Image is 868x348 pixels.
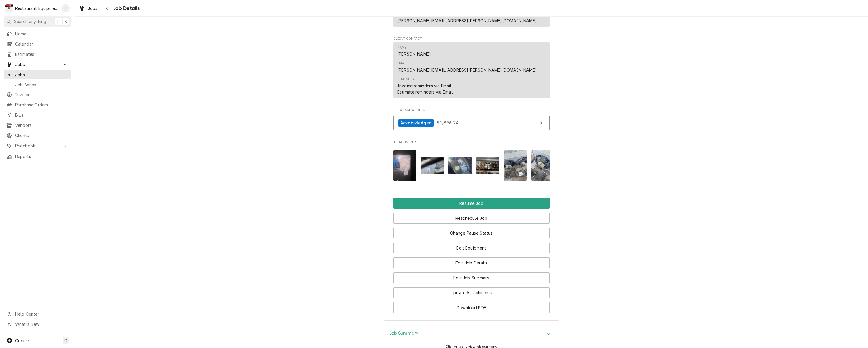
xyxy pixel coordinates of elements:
[15,61,59,67] span: Jobs
[397,89,453,95] div: Estimate reminders via Email
[393,116,550,130] a: View Purchase Order
[15,153,68,160] span: Reports
[61,4,70,12] div: Jaired Brunty's Avatar
[393,224,550,238] div: Button Group Row
[393,209,550,224] div: Button Group Row
[15,102,68,108] span: Purchase Orders
[15,51,68,57] span: Estimates
[15,72,68,78] span: Jobs
[393,140,550,145] span: Attachments
[421,157,444,174] img: 3pDTLh1yR12sMX3o47Sq
[103,4,112,13] button: Navigate back
[4,110,71,120] a: Bills
[4,120,71,130] a: Vendors
[398,119,434,127] div: Acknowledged
[393,150,416,181] img: 5iuWiQmQTa02WmnhvP13
[4,39,71,49] a: Calendar
[393,146,550,186] span: Attachments
[531,150,555,181] img: Tk3Z2EkBTFG7ni0P5CAB
[393,238,550,253] div: Button Group Row
[112,4,140,12] span: Job Details
[4,309,71,319] a: Go to Help Center
[393,243,550,253] button: Edit Equipment
[14,18,46,25] span: Search anything
[393,37,550,41] span: Client Contact
[397,45,407,50] div: Name
[397,61,408,66] div: Email
[4,49,71,59] a: Estimates
[504,150,527,181] img: iZaqYPzxQ5eeP0IQ4R1J
[397,51,431,57] div: [PERSON_NAME]
[15,5,58,11] div: Restaurant Equipment Diagnostics
[393,283,550,298] div: Button Group Row
[397,67,537,72] a: [PERSON_NAME][EMAIL_ADDRESS][PERSON_NAME][DOMAIN_NAME]
[393,42,550,98] div: Contact
[61,4,70,12] div: JB
[56,18,60,25] span: ⌘
[4,16,71,27] button: Search anything⌘K
[397,77,417,82] div: Reminders
[15,122,68,128] span: Vendors
[390,330,419,336] h3: Job Summary
[393,257,550,268] button: Edit Job Details
[4,141,71,150] a: Go to Pricebook
[384,326,559,342] div: Accordion Header
[393,108,550,133] div: Purchase Orders
[397,45,431,57] div: Name
[436,120,458,126] span: $1,896.24
[5,4,13,12] div: Restaurant Equipment Diagnostics's Avatar
[15,91,68,98] span: Invoices
[4,29,71,39] a: Home
[4,80,71,90] a: Job Series
[4,90,71,99] a: Invoices
[65,18,67,25] span: K
[64,337,67,344] span: C
[4,100,71,110] a: Purchase Orders
[393,287,550,298] button: Update Attachments
[397,77,453,95] div: Reminders
[15,132,68,138] span: Clients
[393,140,550,186] div: Attachments
[476,157,499,174] img: HJGWx6lOTyGJdbIu6bMa
[15,41,68,47] span: Calendar
[393,298,550,313] div: Button Group Row
[393,213,550,224] button: Reschedule Job
[393,198,550,209] div: Button Group Row
[15,31,68,37] span: Home
[15,82,68,88] span: Job Series
[448,157,472,174] img: 27jc5CtQR2yaZHHBedwQ
[393,108,550,112] span: Purchase Orders
[15,112,68,118] span: Bills
[393,272,550,283] button: Edit Job Summary
[393,268,550,283] div: Button Group Row
[393,42,550,101] div: Client Contact List
[397,83,451,89] div: Invoice reminders via Email
[4,131,71,140] a: Clients
[393,228,550,238] button: Change Pause Status
[15,311,67,317] span: Help Center
[384,326,559,342] button: Accordion Details Expand Trigger
[88,5,98,11] span: Jobs
[393,253,550,268] div: Button Group Row
[5,4,13,12] div: R
[4,319,71,329] a: Go to What's New
[4,70,71,79] a: Jobs
[397,61,537,73] div: Email
[393,302,550,313] button: Download PDF
[393,37,550,101] div: Client Contact
[15,338,29,343] span: Create
[397,18,537,23] a: [PERSON_NAME][EMAIL_ADDRESS][PERSON_NAME][DOMAIN_NAME]
[393,198,550,209] button: Resume Job
[384,326,559,342] div: Job Summary
[393,198,550,313] div: Button Group
[77,4,100,13] a: Jobs
[15,143,59,149] span: Pricebook
[15,321,67,327] span: What's New
[4,152,71,161] a: Reports
[397,12,537,24] div: Email
[4,60,71,69] a: Go to Jobs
